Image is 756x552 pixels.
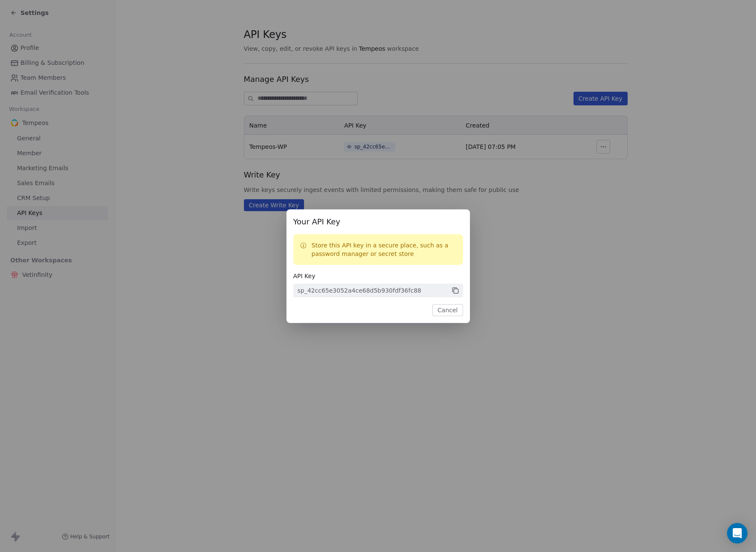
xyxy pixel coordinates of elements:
[298,286,421,295] div: sp_42cc65e3052a4ce68d5b930fdf36fc88
[432,304,463,316] button: Cancel
[293,272,463,280] span: API Key
[312,241,456,258] p: Store this API key in a secure place, such as a password manager or secret store
[293,216,463,227] span: Your API Key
